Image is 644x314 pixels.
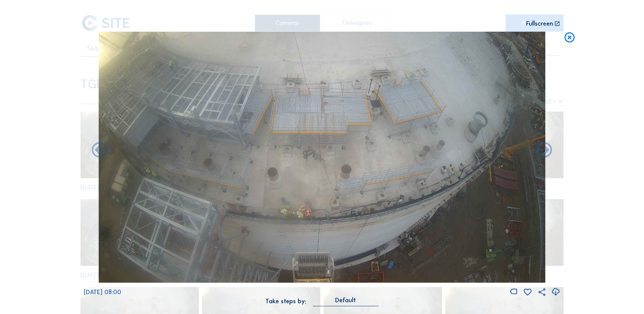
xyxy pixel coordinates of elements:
[335,297,356,303] div: Default
[99,32,545,283] img: Image
[84,288,121,296] span: [DATE] 08:00
[526,21,553,27] div: Fullscreen
[90,142,109,160] i: Forward
[313,297,379,306] div: Default
[265,298,306,304] div: Take steps by:
[535,142,554,160] i: Back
